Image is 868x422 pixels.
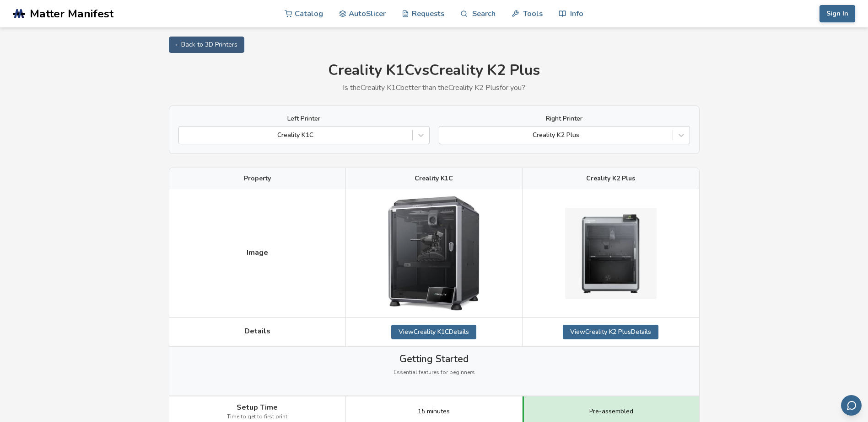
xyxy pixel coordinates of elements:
button: Sign In [819,5,855,22]
span: Getting Started [399,353,469,364]
span: Time to get to first print [227,414,287,420]
span: Creality K2 Plus [586,175,635,182]
img: Creality K2 Plus [565,208,657,299]
p: Is the Creality K1C better than the Creality K2 Plus for you? [169,84,700,92]
span: Matter Manifest [30,7,113,20]
label: Left Printer [178,115,430,122]
input: Creality K2 Plus [444,132,446,139]
span: Pre-assembled [589,408,633,415]
span: Image [247,248,268,257]
span: Creality K1C [415,175,453,182]
span: Details [244,327,270,335]
span: Property [244,175,271,182]
span: Essential features for beginners [394,369,475,376]
a: ViewCreality K1CDetails [391,325,476,339]
label: Right Printer [439,115,690,122]
input: Creality K1C [183,132,185,139]
img: Creality K1C [388,196,480,311]
a: ViewCreality K2 PlusDetails [563,325,658,339]
span: Setup Time [237,403,278,411]
h1: Creality K1C vs Creality K2 Plus [169,62,700,79]
a: ← Back to 3D Printers [169,37,244,53]
button: Send feedback via email [841,395,862,416]
span: 15 minutes [418,408,450,415]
